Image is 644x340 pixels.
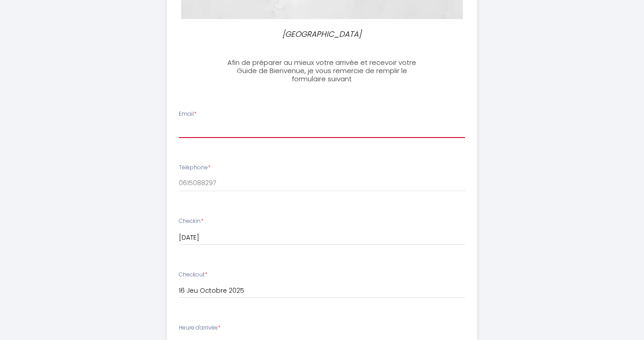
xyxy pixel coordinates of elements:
label: Téléphone [179,163,211,172]
h3: Afin de préparer au mieux votre arrivée et recevoir votre Guide de Bienvenue, je vous remercie de... [221,59,423,83]
label: Heure d'arrivée [179,324,221,332]
p: [GEOGRAPHIC_DATA] [225,28,419,40]
label: Checkout [179,271,207,279]
label: Email [179,110,197,118]
label: Checkin [179,217,203,226]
